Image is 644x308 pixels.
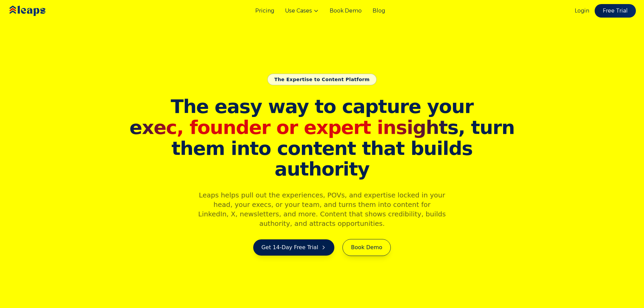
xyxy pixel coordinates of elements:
[575,7,589,15] a: Login
[127,138,517,180] span: them into content that builds authority
[253,239,334,256] a: Get 14-Day Free Trial
[8,1,66,21] img: Leaps Logo
[171,95,473,117] span: The easy way to capture your
[342,239,390,256] a: Book Demo
[595,4,636,18] a: Free Trial
[285,7,319,15] button: Use Cases
[127,117,517,138] span: , turn
[129,116,458,138] span: exec, founder or expert insights
[255,7,274,15] a: Pricing
[373,7,385,15] a: Blog
[330,7,362,15] a: Book Demo
[267,74,377,85] div: The Expertise to Content Platform
[192,190,452,228] p: Leaps helps pull out the experiences, POVs, and expertise locked in your head, your execs, or you...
